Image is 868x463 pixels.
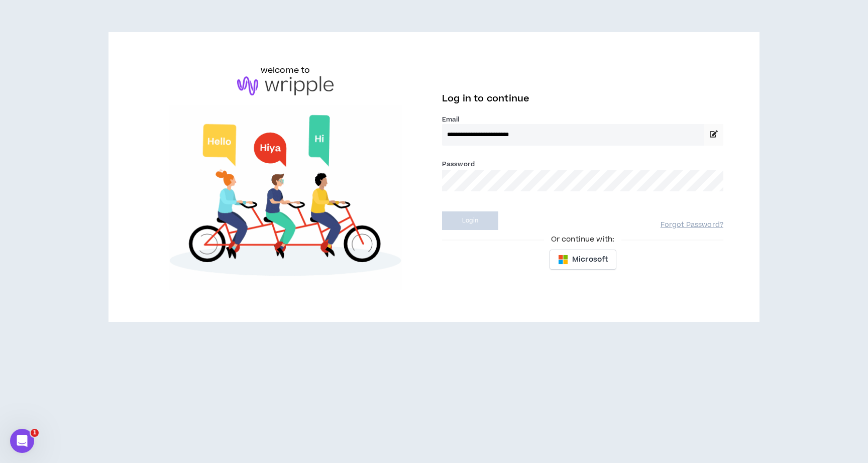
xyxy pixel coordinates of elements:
span: Or continue with: [544,234,621,245]
label: Password [442,160,475,169]
h6: welcome to [261,64,310,76]
span: Log in to continue [442,92,529,105]
button: Login [442,211,498,230]
iframe: Intercom live chat [10,429,34,453]
img: logo-brand.png [237,76,334,95]
a: Forgot Password? [661,220,723,230]
button: Microsoft [550,250,616,270]
span: Microsoft [572,254,608,265]
span: 1 [31,429,39,437]
img: Welcome to Wripple [145,105,426,290]
label: Email [442,115,723,124]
